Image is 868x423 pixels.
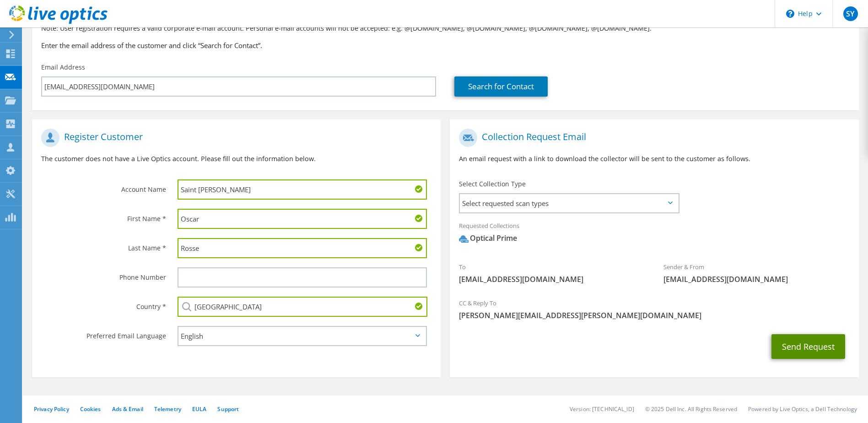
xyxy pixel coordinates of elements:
[459,310,849,320] span: [PERSON_NAME][EMAIL_ADDRESS][PERSON_NAME][DOMAIN_NAME]
[459,154,849,164] p: An email request with a link to download the collector will be sent to the customer as follows.
[654,257,859,289] div: Sender & From
[80,405,101,413] a: Cookies
[459,129,845,147] h1: Collection Request Email
[41,238,166,253] label: Last Name *
[112,405,143,413] a: Ads & Email
[41,179,166,194] label: Account Name
[154,405,181,413] a: Telemetry
[459,233,517,244] div: Optical Prime
[41,326,166,341] label: Preferred Email Language
[450,216,858,253] div: Requested Collections
[41,23,850,33] p: Note: User registration requires a valid corporate e-mail account. Personal e-mail accounts will ...
[41,40,850,50] h3: Enter the email address of the customer and click “Search for Contact”.
[786,10,794,18] svg: \n
[450,293,858,325] div: CC & Reply To
[34,405,69,413] a: Privacy Policy
[748,405,857,413] li: Powered by Live Optics, a Dell Technology
[192,405,206,413] a: EULA
[645,405,737,413] li: © 2025 Dell Inc. All Rights Reserved
[843,6,858,21] span: SY
[41,267,166,282] label: Phone Number
[459,179,526,189] label: Select Collection Type
[41,129,427,147] h1: Register Customer
[41,63,85,72] label: Email Address
[459,274,645,284] span: [EMAIL_ADDRESS][DOMAIN_NAME]
[454,76,548,97] a: Search for Contact
[450,257,654,289] div: To
[771,334,845,359] button: Send Request
[41,209,166,223] label: First Name *
[460,194,678,212] span: Select requested scan types
[570,405,634,413] li: Version: [TECHNICAL_ID]
[41,297,166,311] label: Country *
[663,274,850,284] span: [EMAIL_ADDRESS][DOMAIN_NAME]
[41,154,431,164] p: The customer does not have a Live Optics account. Please fill out the information below.
[217,405,239,413] a: Support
